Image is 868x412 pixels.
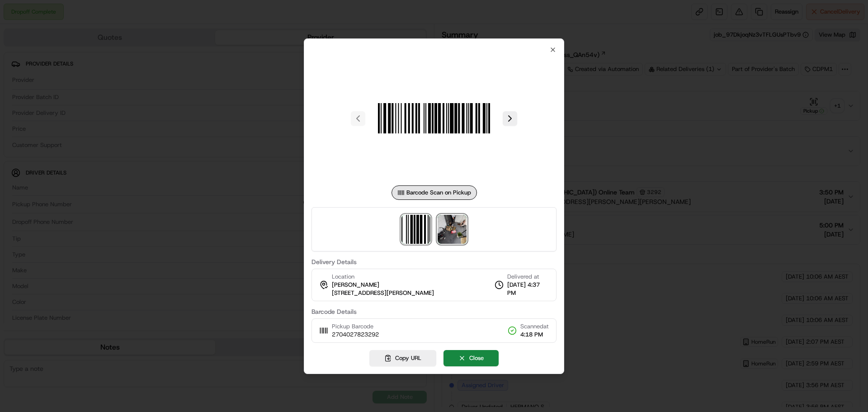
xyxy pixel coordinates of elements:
[438,215,467,244] img: photo_proof_of_delivery image
[520,331,549,339] span: 4:18 PM
[520,322,549,331] span: Scanned at
[311,308,557,315] label: Barcode Details
[332,289,434,297] span: [STREET_ADDRESS][PERSON_NAME]
[332,331,379,339] span: 2704027823292
[369,53,499,184] img: barcode_scan_on_pickup image
[332,322,379,331] span: Pickup Barcode
[443,350,499,366] button: Close
[369,350,436,366] button: Copy URL
[332,281,379,289] span: [PERSON_NAME]
[332,273,354,281] span: Location
[507,281,549,297] span: [DATE] 4:37 PM
[507,273,549,281] span: Delivered at
[392,185,477,200] div: Barcode Scan on Pickup
[401,215,430,244] img: barcode_scan_on_pickup image
[311,259,557,265] label: Delivery Details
